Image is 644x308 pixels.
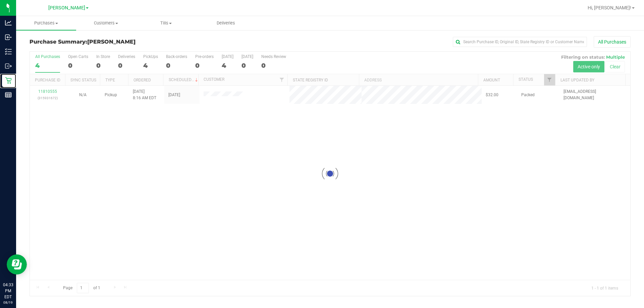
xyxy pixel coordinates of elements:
inline-svg: Outbound [5,63,12,69]
span: Purchases [16,20,76,26]
p: 04:33 PM EDT [3,282,13,300]
inline-svg: Inbound [5,34,12,41]
a: Purchases [16,16,76,30]
span: [PERSON_NAME] [48,5,85,11]
a: Customers [76,16,136,30]
inline-svg: Analytics [5,19,12,26]
span: Tills [136,20,196,26]
a: Tills [136,16,196,30]
inline-svg: Reports [5,91,12,98]
iframe: Resource center [7,254,27,274]
span: Hi, [PERSON_NAME]! [588,5,631,10]
h3: Purchase Summary: [30,39,230,45]
inline-svg: Inventory [5,48,12,55]
p: 08/19 [3,300,13,305]
span: Customers [76,20,136,26]
a: Deliveries [196,16,256,30]
input: Search Purchase ID, Original ID, State Registry ID or Customer Name... [453,37,587,47]
inline-svg: Retail [5,77,12,84]
span: [PERSON_NAME] [87,39,136,45]
button: All Purchases [594,36,631,48]
span: Deliveries [208,20,244,26]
